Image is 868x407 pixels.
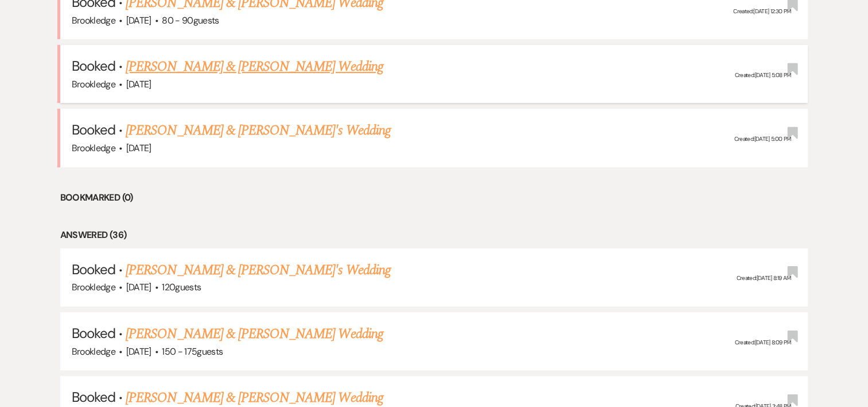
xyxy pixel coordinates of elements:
a: [PERSON_NAME] & [PERSON_NAME]'s Wedding [126,260,391,281]
span: Created: [DATE] 12:30 PM [733,7,791,15]
span: [DATE] [126,14,151,26]
a: [PERSON_NAME] & [PERSON_NAME] Wedding [126,324,383,344]
span: 80 - 90 guests [162,14,219,26]
span: Created: [DATE] 8:19 AM [736,275,791,282]
span: Booked [72,388,115,406]
span: 120 guests [162,281,201,293]
li: Answered (36) [60,228,808,243]
span: Brookledge [72,281,116,293]
li: Bookmarked (0) [60,190,808,205]
span: [DATE] [126,142,151,154]
span: Brookledge [72,345,116,358]
span: Booked [72,121,115,139]
span: [DATE] [126,281,151,293]
span: Booked [72,260,115,278]
span: Booked [72,324,115,342]
span: Created: [DATE] 5:00 PM [734,135,791,143]
span: Booked [72,57,115,75]
a: [PERSON_NAME] & [PERSON_NAME] Wedding [126,56,383,77]
span: Brookledge [72,142,116,154]
span: [DATE] [126,78,151,90]
span: Brookledge [72,78,116,90]
span: Created: [DATE] 8:09 PM [734,339,791,346]
span: Created: [DATE] 5:08 PM [734,71,791,79]
span: Brookledge [72,14,116,26]
a: [PERSON_NAME] & [PERSON_NAME]'s Wedding [126,120,391,141]
span: 150 - 175 guests [162,345,223,358]
span: [DATE] [126,345,151,358]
